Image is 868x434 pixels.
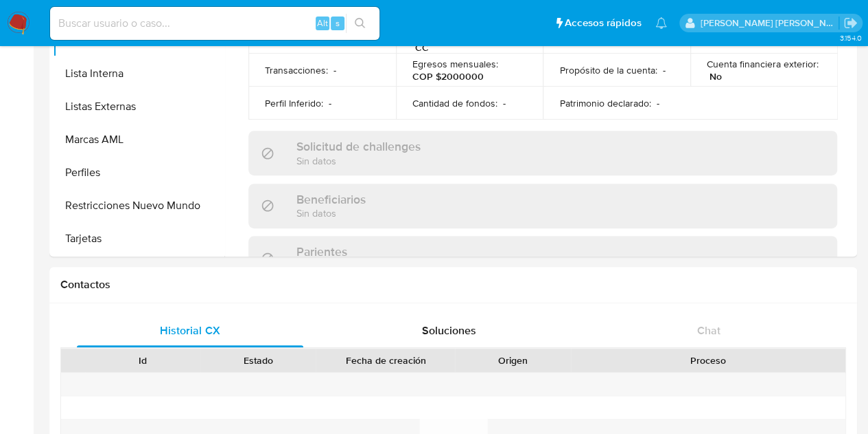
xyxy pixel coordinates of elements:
[265,35,307,47] p: 80901061
[210,354,306,367] div: Estado
[843,16,858,30] a: Salir
[296,244,347,259] h3: Parientes
[655,17,667,29] a: Notificaciones
[53,57,224,90] button: Lista Interna
[412,97,497,109] p: Cantidad de fondos :
[265,64,328,76] p: Transacciones :
[656,97,659,109] p: -
[53,222,224,255] button: Tarjetas
[296,206,366,219] p: Sin datos
[559,97,650,109] p: Patrimonio declarado :
[412,70,484,83] p: COP $2000000
[422,323,476,338] span: Soluciones
[248,184,837,228] div: BeneficiariosSin datos
[53,156,224,189] button: Perfiles
[296,192,366,207] h3: Beneficiarios
[53,90,224,123] button: Listas Externas
[839,32,861,43] span: 3.154.0
[662,64,665,76] p: -
[415,41,429,54] p: CC
[346,14,374,33] button: search-icon
[336,17,340,30] span: s
[707,58,819,70] p: Cuenta financiera exterior :
[60,278,846,292] h1: Contactos
[296,154,421,167] p: Sin datos
[465,354,561,367] div: Origen
[333,64,336,76] p: -
[317,17,328,30] span: Alt
[325,354,445,367] div: Fecha de creación
[248,236,837,281] div: Parientes
[248,131,837,175] div: Solicitud de challengesSin datos
[160,323,220,338] span: Historial CX
[580,354,836,367] div: Proceso
[50,14,379,32] input: Buscar usuario o caso...
[559,64,657,76] p: Propósito de la cuenta :
[329,97,331,109] p: -
[412,58,498,70] p: Egresos mensuales :
[503,97,506,109] p: -
[265,97,323,109] p: Perfil Inferido :
[709,70,722,83] p: No
[296,139,421,154] h3: Solicitud de challenges
[53,189,224,222] button: Restricciones Nuevo Mundo
[697,323,720,338] span: Chat
[53,123,224,156] button: Marcas AML
[95,354,191,367] div: Id
[565,16,642,30] span: Accesos rápidos
[701,17,839,30] p: leonardo.alvarezortiz@mercadolibre.com.co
